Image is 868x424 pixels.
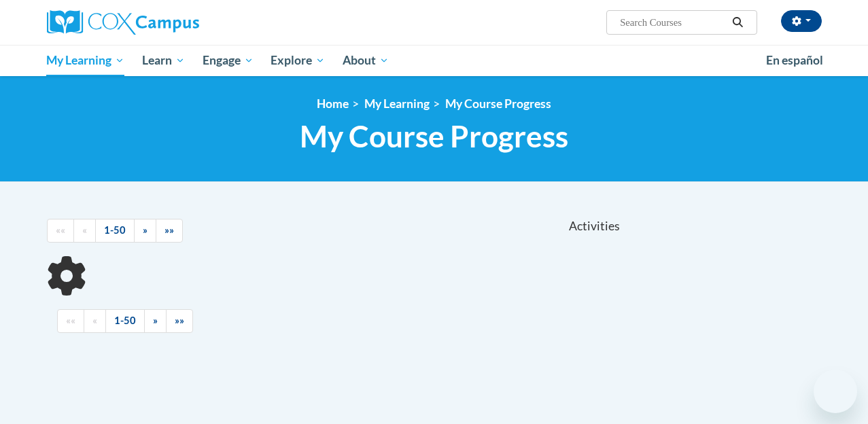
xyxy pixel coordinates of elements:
[133,45,194,76] a: Learn
[203,52,254,69] span: Engage
[47,10,199,35] img: Cox Campus
[95,219,135,243] a: 1-50
[144,309,167,333] a: Next
[334,45,398,76] a: About
[73,219,96,243] a: Previous
[82,224,87,236] span: «
[84,309,106,333] a: Previous
[47,10,292,35] a: Cox Campus
[46,52,124,69] span: My Learning
[445,96,551,111] a: My Course Progress
[619,14,727,31] input: Search Courses
[727,14,748,31] button: Search
[814,370,857,413] iframe: Button to launch messaging window
[569,219,620,234] span: Activities
[781,10,822,32] button: Account Settings
[164,224,174,236] span: »»
[105,309,145,333] a: 1-50
[66,315,75,326] span: ««
[153,315,158,326] span: »
[166,309,193,333] a: End
[194,45,262,76] a: Engage
[47,219,74,243] a: Begining
[757,46,832,75] a: En español
[156,219,183,243] a: End
[143,224,147,236] span: »
[56,224,65,236] span: ««
[262,45,334,76] a: Explore
[175,315,184,326] span: »»
[142,52,185,69] span: Learn
[37,45,832,76] div: Main menu
[92,315,97,326] span: «
[57,309,84,333] a: Begining
[271,52,325,69] span: Explore
[343,52,389,69] span: About
[38,45,134,76] a: My Learning
[766,53,823,67] span: En español
[364,96,430,111] a: My Learning
[317,96,349,111] a: Home
[300,118,568,154] span: My Course Progress
[134,219,156,243] a: Next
